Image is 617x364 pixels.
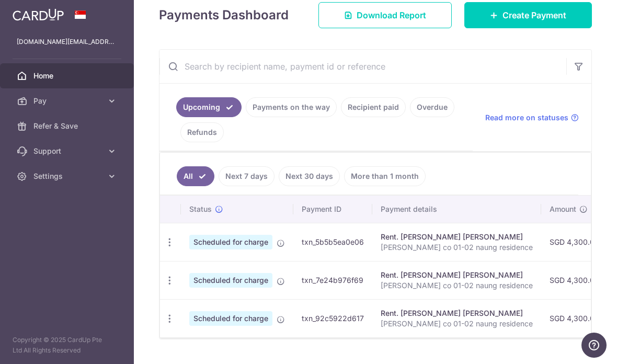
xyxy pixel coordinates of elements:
a: Upcoming [176,97,242,117]
span: Scheduled for charge [189,311,272,326]
a: Refunds [180,122,224,142]
p: [DOMAIN_NAME][EMAIL_ADDRESS][DOMAIN_NAME] [17,37,117,47]
a: All [177,166,214,186]
a: Read more on statuses [485,112,579,123]
div: Rent. [PERSON_NAME] [PERSON_NAME] [381,308,533,318]
span: Support [33,146,102,156]
td: txn_5b5b5ea0e06 [293,223,372,261]
span: Status [189,204,212,214]
iframe: Opens a widget where you can find more information [581,333,607,359]
input: Search by recipient name, payment id or reference [159,50,566,83]
span: Create Payment [502,9,566,21]
span: Settings [33,171,102,181]
th: Payment details [372,196,541,223]
a: Overdue [410,97,454,117]
a: Payments on the way [246,97,337,117]
span: Download Report [357,9,426,21]
td: SGD 4,300.00 [541,299,608,337]
span: Home [33,71,102,81]
th: Payment ID [293,196,372,223]
span: Read more on statuses [485,112,568,123]
p: [PERSON_NAME] co 01-02 naung residence [381,280,533,291]
td: txn_92c5922d617 [293,299,372,337]
a: More than 1 month [344,166,426,186]
span: Scheduled for charge [189,273,272,288]
img: CardUp [13,8,64,21]
span: Refer & Save [33,121,102,131]
td: txn_7e24b976f69 [293,261,372,299]
a: Create Payment [464,2,592,28]
td: SGD 4,300.00 [541,223,608,261]
span: Scheduled for charge [189,235,272,249]
a: Next 30 days [279,166,340,186]
a: Next 7 days [219,166,275,186]
span: Amount [550,204,576,214]
a: Recipient paid [341,97,406,117]
td: SGD 4,300.00 [541,261,608,299]
div: Rent. [PERSON_NAME] [PERSON_NAME] [381,270,533,280]
h4: Payments Dashboard [159,6,289,25]
p: [PERSON_NAME] co 01-02 naung residence [381,242,533,253]
span: Pay [33,96,102,106]
div: Rent. [PERSON_NAME] [PERSON_NAME] [381,232,533,242]
p: [PERSON_NAME] co 01-02 naung residence [381,318,533,329]
a: Download Report [318,2,452,28]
